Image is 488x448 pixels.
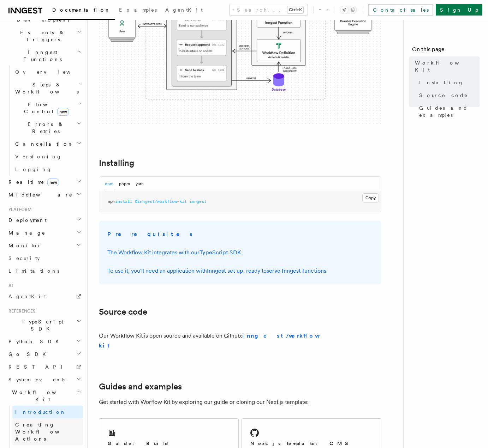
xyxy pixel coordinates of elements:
button: Inngest Functions [6,46,83,66]
a: Inngest set up [207,267,243,274]
span: AI [6,283,13,289]
button: Events & Triggers [6,26,83,46]
button: TypeScript SDK [6,315,83,335]
span: Platform [6,207,32,212]
span: System events [6,376,65,383]
a: Installing [99,158,134,168]
a: Overview [12,66,83,78]
button: Manage [6,226,83,239]
span: Workflow Kit [6,389,77,403]
a: Sign Up [436,4,482,16]
button: Errors & Retries [12,118,83,138]
span: Workflow Kit [415,59,480,73]
button: Cancellation [12,138,83,150]
button: Flow Controlnew [12,98,83,118]
span: Documentation [52,7,111,13]
a: Source code [99,307,147,317]
span: Monitor [6,242,42,249]
button: Realtimenew [6,176,83,188]
a: Introduction [12,406,83,418]
a: REST API [6,361,83,373]
span: AgentKit [8,293,46,299]
a: AgentKit [6,290,83,303]
button: yarn [136,177,144,191]
span: Deployment [6,217,47,224]
a: Installing [416,76,480,89]
a: Versioning [12,150,83,163]
button: Go SDK [6,348,83,361]
span: Overview [15,69,88,75]
strong: Prerequisites [107,231,194,237]
button: Monitor [6,239,83,252]
span: npm [108,199,115,204]
span: inngest [189,199,207,204]
span: Manage [6,229,46,236]
a: Security [6,252,83,265]
button: Middleware [6,188,83,201]
button: pnpm [119,177,130,191]
span: Middleware [6,191,73,198]
span: new [57,108,69,116]
span: TypeScript SDK [6,318,76,332]
a: serve Inngest functions [267,267,326,274]
iframe: GitHub [328,337,381,344]
a: Workflow Kit [412,56,480,76]
button: Toggle dark mode [340,6,357,14]
span: Source code [419,92,468,99]
p: The Workflow Kit integrates with our . [107,248,373,258]
span: Python SDK [6,338,63,345]
span: @inngest/workflow-kit [135,199,187,204]
a: Logging [12,163,83,176]
p: To use it, you'll need an application with , ready to . [107,266,373,276]
div: Inngest Functions [6,66,83,176]
a: Source code [416,89,480,102]
span: Creating Workflow Actions [15,422,77,442]
button: Workflow Kit [6,386,83,406]
p: Get started with Worflow Kit by exploring our guide or cloning our Next.js template: [99,397,381,407]
a: AgentKit [161,2,207,19]
span: Go SDK [6,351,50,358]
span: Realtime [6,178,59,186]
a: Documentation [48,2,115,20]
button: Python SDK [6,335,83,348]
kbd: Ctrl+K [287,6,303,13]
span: new [47,178,59,186]
button: Search...Ctrl+K [230,4,308,16]
span: Flow Control [12,101,78,115]
span: Inngest Functions [6,49,76,63]
a: Examples [115,2,161,19]
span: Cancellation [12,140,73,147]
button: Steps & Workflows [12,78,83,98]
span: AgentKit [165,7,203,13]
span: Guides and examples [419,104,480,119]
span: Steps & Workflows [12,81,79,95]
a: TypeScript SDK [200,249,241,256]
span: Versioning [15,154,62,159]
a: Guides and examples [99,382,182,392]
span: Limitations [8,268,59,274]
a: Creating Workflow Actions [12,418,83,445]
a: Limitations [6,265,83,277]
button: Deployment [6,214,83,226]
span: Security [8,255,40,261]
span: Examples [119,7,157,13]
a: Guides and examples [416,102,480,121]
span: Installing [419,79,464,86]
span: REST API [8,364,69,370]
button: npm [105,177,113,191]
span: Logging [15,167,52,172]
span: install [115,199,132,204]
span: Introduction [15,409,66,415]
h4: On this page [412,45,480,56]
button: System events [6,373,83,386]
span: References [6,308,35,314]
p: Our Workflow Kit is open source and available on Github: [99,331,326,351]
button: Copy [362,193,379,202]
span: Errors & Retries [12,121,77,135]
span: Events & Triggers [6,29,77,43]
a: Contact sales [368,4,433,16]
